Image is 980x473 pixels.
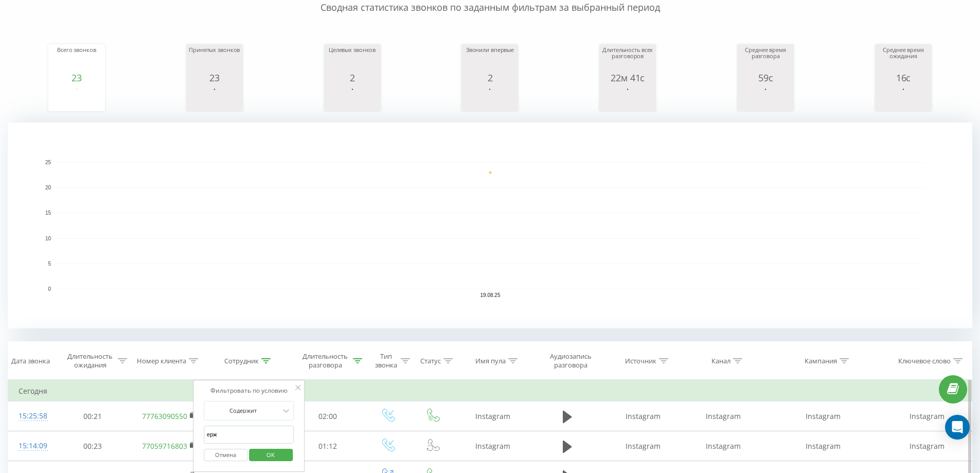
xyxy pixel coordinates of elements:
[763,431,882,461] td: Instagram
[454,431,531,461] td: Instagram
[602,73,653,83] div: 22м 41с
[291,431,365,461] td: 01:12
[763,401,882,431] td: Instagram
[602,47,653,73] div: Длительность всех разговоров
[740,73,791,83] div: 59с
[327,83,378,114] svg: A chart.
[137,357,186,365] div: Номер клиента
[805,357,837,365] div: Кампания
[45,160,51,165] text: 25
[603,431,683,461] td: Instagram
[420,357,441,365] div: Статус
[65,352,116,370] div: Длительность ожидания
[541,352,600,370] div: Аудиозапись разговора
[898,357,951,365] div: Ключевое слово
[204,386,294,396] div: Фильтровать по условию
[45,236,51,241] text: 10
[683,431,763,461] td: Instagram
[48,286,51,292] text: 0
[882,401,972,431] td: Instagram
[51,47,102,73] div: Всего звонков
[56,401,130,431] td: 00:21
[374,352,398,370] div: Тип звонка
[204,426,294,444] input: Введите значение
[19,406,45,426] div: 15:25:58
[51,73,102,83] div: 23
[256,447,285,463] span: OK
[45,185,51,190] text: 20
[683,401,763,431] td: Instagram
[464,73,515,83] div: 2
[249,449,293,462] button: OK
[189,73,240,83] div: 23
[291,401,365,431] td: 02:00
[740,47,791,73] div: Среднее время разговора
[8,122,972,328] svg: A chart.
[464,83,515,114] svg: A chart.
[189,47,240,73] div: Принятых звонков
[11,357,50,365] div: Дата звонка
[454,401,531,431] td: Instagram
[878,73,929,83] div: 16с
[464,47,515,73] div: Звонили впервые
[300,352,351,370] div: Длительность разговора
[189,83,240,114] svg: A chart.
[142,411,187,421] a: 77763090550
[327,47,378,73] div: Целевых звонков
[625,357,656,365] div: Источник
[480,292,501,298] text: 19.08.25
[878,83,929,114] svg: A chart.
[711,357,730,365] div: Канал
[878,47,929,73] div: Среднее время ожидания
[327,73,378,83] div: 2
[8,381,972,401] td: Сегодня
[224,357,259,365] div: Сотрудник
[48,261,51,267] text: 5
[475,357,506,365] div: Имя пула
[945,415,970,440] div: Open Intercom Messenger
[45,211,51,216] text: 15
[882,431,972,461] td: Instagram
[19,436,45,456] div: 15:14:09
[142,441,187,451] a: 77059716803
[603,401,683,431] td: Instagram
[56,431,130,461] td: 00:23
[204,449,247,462] button: Отмена
[602,83,653,114] svg: A chart.
[51,83,102,114] svg: A chart.
[740,83,791,114] svg: A chart.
